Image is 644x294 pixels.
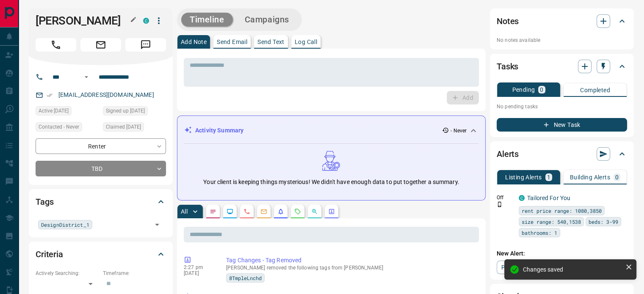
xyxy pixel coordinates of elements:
[103,106,166,118] div: Fri Mar 04 2022
[260,208,267,215] svg: Emails
[311,208,318,215] svg: Opportunities
[36,269,99,277] p: Actively Searching:
[497,60,518,73] h2: Tasks
[39,107,69,115] span: Active [DATE]
[328,208,335,215] svg: Agent Actions
[519,195,525,201] div: condos.ca
[106,107,145,115] span: Signed up [DATE]
[36,38,76,52] span: Call
[570,174,610,180] p: Building Alerts
[81,72,91,82] button: Open
[497,144,627,164] div: Alerts
[36,192,166,212] div: Tags
[497,147,519,161] h2: Alerts
[497,11,627,31] div: Notes
[277,208,284,215] svg: Listing Alerts
[615,174,619,180] p: 0
[294,208,301,215] svg: Requests
[210,208,216,215] svg: Notes
[229,274,262,282] span: 8TmpleLnchd
[41,220,89,229] span: DesignDistrict_1
[497,56,627,77] div: Tasks
[184,123,478,138] div: Activity Summary- Never
[236,13,298,27] button: Campaigns
[103,269,166,277] p: Timeframe:
[497,100,627,113] p: No pending tasks
[226,265,475,271] p: [PERSON_NAME] removed the following tags from [PERSON_NAME]
[195,126,243,135] p: Activity Summary
[497,194,514,201] p: Off
[36,138,166,154] div: Renter
[522,228,557,237] span: bathrooms: 1
[497,261,540,274] a: Property
[523,266,622,273] div: Changes saved
[203,178,459,187] p: Your client is keeping things mysterious! We didn't have enough data to put together a summary.
[36,247,63,261] h2: Criteria
[47,92,53,98] svg: Email Verified
[540,87,543,93] p: 0
[497,118,627,132] button: New Task
[580,87,610,93] p: Completed
[505,174,542,180] p: Listing Alerts
[497,249,627,258] p: New Alert:
[184,264,213,270] p: 2:27 pm
[547,174,550,180] p: 1
[522,206,602,215] span: rent price range: 1080,3850
[497,201,503,207] svg: Push Notification Only
[36,161,166,176] div: TBD
[36,106,99,118] div: Fri Mar 04 2022
[184,270,213,276] p: [DATE]
[36,195,53,209] h2: Tags
[181,13,233,27] button: Timeline
[125,38,166,52] span: Message
[181,39,207,45] p: Add Note
[217,39,247,45] p: Send Email
[226,256,475,265] p: Tag Changes - Tag Removed
[143,18,149,24] div: condos.ca
[227,208,233,215] svg: Lead Browsing Activity
[181,209,188,214] p: All
[243,208,250,215] svg: Calls
[512,87,535,93] p: Pending
[80,38,121,52] span: Email
[151,219,163,231] button: Open
[36,244,166,264] div: Criteria
[36,14,130,27] h1: [PERSON_NAME]
[497,36,627,44] p: No notes available
[58,91,154,98] a: [EMAIL_ADDRESS][DOMAIN_NAME]
[295,39,317,45] p: Log Call
[527,195,570,201] a: Tailored For You
[39,123,79,131] span: Contacted - Never
[106,123,141,131] span: Claimed [DATE]
[589,217,618,226] span: beds: 3-99
[257,39,285,45] p: Send Text
[522,217,581,226] span: size range: 540,1538
[497,14,519,28] h2: Notes
[103,122,166,134] div: Fri Mar 04 2022
[451,127,467,135] p: - Never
